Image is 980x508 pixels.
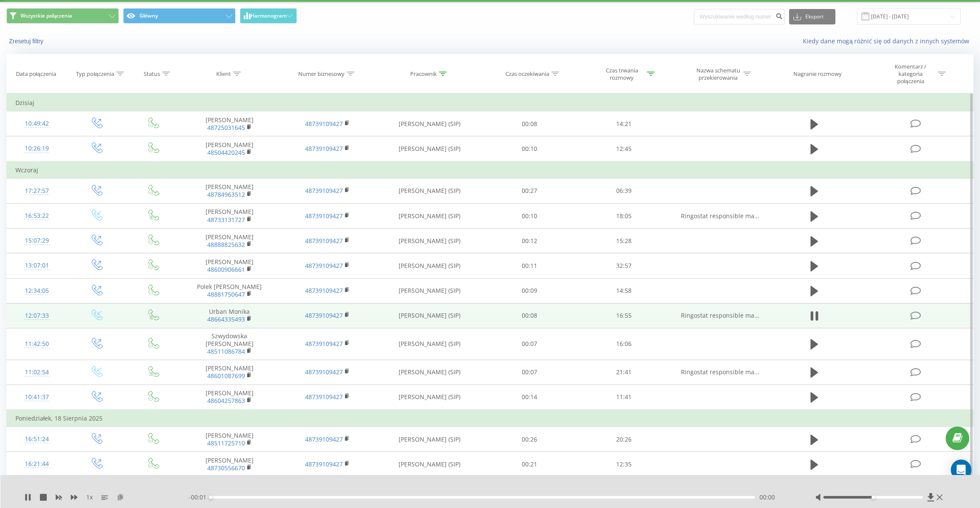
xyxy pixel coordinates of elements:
button: Zresetuj filtry [6,37,48,45]
div: 16:51:24 [15,431,58,448]
td: [PERSON_NAME] [180,427,278,452]
div: Open Intercom Messenger [951,460,971,480]
td: [PERSON_NAME] (SIP) [377,385,482,410]
td: 12:45 [577,136,671,162]
div: Komentarz / kategoria połączenia [886,63,936,85]
td: 16:06 [577,328,671,360]
div: 10:49:42 [15,115,58,132]
span: Ringostat responsible ma... [681,368,759,376]
td: [PERSON_NAME] (SIP) [377,303,482,328]
a: 48725031645 [207,123,245,132]
a: 48733131727 [207,216,245,224]
a: 48504420245 [207,148,245,156]
span: Wszystkie połączenia [21,12,72,19]
a: 48600906661 [207,265,245,274]
div: 13:07:01 [15,257,58,274]
span: - 00:01 [189,493,211,502]
td: [PERSON_NAME] (SIP) [377,360,482,385]
a: 48511725710 [207,439,245,447]
div: 11:02:54 [15,364,58,381]
span: Ringostat responsible ma... [681,311,759,319]
td: [PERSON_NAME] [180,385,278,410]
button: Wszystkie połączenia [6,8,119,24]
td: [PERSON_NAME] (SIP) [377,253,482,278]
td: [PERSON_NAME] [180,360,278,385]
td: Polek [PERSON_NAME] [180,278,278,303]
td: 00:08 [482,111,577,136]
div: Pracownik [410,70,437,78]
td: 06:39 [577,178,671,203]
a: 48739109427 [305,340,343,348]
td: [PERSON_NAME] [180,228,278,253]
a: 48881750647 [207,290,245,298]
td: [PERSON_NAME] (SIP) [377,178,482,203]
input: Wyszukiwanie według numeru [694,9,785,24]
td: [PERSON_NAME] [180,111,278,136]
a: 48739109427 [305,368,343,376]
a: 48730556670 [207,464,245,472]
td: 21:41 [577,360,671,385]
div: Nazwa schematu przekierowania [695,67,741,81]
div: Accessibility label [871,496,875,499]
td: Dzisiaj [7,94,974,111]
td: Wczoraj [7,162,974,179]
a: 48784963512 [207,190,245,198]
td: Szwydowska [PERSON_NAME] [180,328,278,360]
td: [PERSON_NAME] (SIP) [377,427,482,452]
a: 48739109427 [305,120,343,128]
button: Eksport [789,9,835,24]
a: 48739109427 [305,460,343,468]
div: Czas trwania rozmowy [599,67,645,81]
td: Poniedziałek, 18 Sierpnia 2025 [7,410,974,427]
td: 15:28 [577,228,671,253]
td: 00:07 [482,328,577,360]
span: Ringostat responsible ma... [681,212,759,220]
div: Czas oczekiwania [505,70,549,78]
td: 00:14 [482,385,577,410]
div: 10:26:19 [15,140,58,157]
td: 18:05 [577,204,671,228]
td: 20:26 [577,427,671,452]
div: Typ połączenia [76,70,114,78]
a: 48739109427 [305,186,343,195]
td: 16:55 [577,303,671,328]
td: [PERSON_NAME] (SIP) [377,328,482,360]
td: 14:21 [577,111,671,136]
div: Data połączenia [16,70,56,78]
div: 11:42:50 [15,336,58,352]
a: 48604257863 [207,397,245,405]
td: [PERSON_NAME] (SIP) [377,228,482,253]
a: 48888825632 [207,240,245,249]
td: 00:10 [482,204,577,228]
div: Accessibility label [209,496,212,499]
a: 48739109427 [305,393,343,401]
a: 48739109427 [305,311,343,319]
td: 00:26 [482,427,577,452]
div: Status [144,70,160,78]
div: 12:07:33 [15,307,58,324]
td: 00:07 [482,360,577,385]
td: 00:11 [482,253,577,278]
td: 00:12 [482,228,577,253]
td: [PERSON_NAME] [180,452,278,477]
td: [PERSON_NAME] (SIP) [377,136,482,162]
button: Harmonogram [240,8,297,24]
div: 16:21:44 [15,456,58,472]
td: 00:10 [482,136,577,162]
div: 16:53:22 [15,207,58,224]
a: 48739109427 [305,144,343,153]
a: 48739109427 [305,212,343,220]
button: Główny [123,8,236,24]
td: [PERSON_NAME] [180,136,278,162]
a: 48601087699 [207,372,245,380]
span: 00:00 [759,493,775,502]
td: 11:41 [577,385,671,410]
td: [PERSON_NAME] [180,253,278,278]
td: [PERSON_NAME] (SIP) [377,452,482,477]
td: 00:08 [482,303,577,328]
td: [PERSON_NAME] [180,204,278,228]
span: Harmonogram [251,13,287,19]
td: Urban Monika [180,303,278,328]
td: 00:27 [482,178,577,203]
td: [PERSON_NAME] (SIP) [377,278,482,303]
